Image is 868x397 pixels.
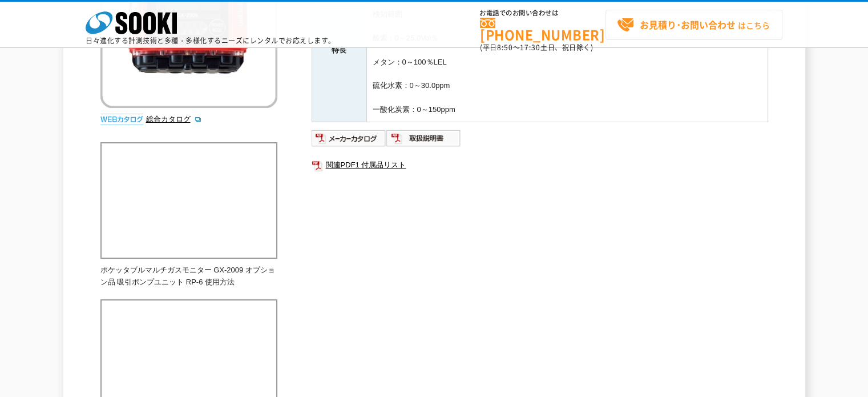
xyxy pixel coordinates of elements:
[386,129,461,147] img: 取扱説明書
[312,137,386,145] a: メーカーカタログ
[480,10,605,17] span: お電話でのお問い合わせは
[100,264,277,288] p: ポケッタブルマルチガスモニター GX-2009 オプション品 吸引ポンプユニット RP-6 使用方法
[146,115,202,123] a: 総合カタログ
[386,137,461,145] a: 取扱説明書
[520,42,540,53] span: 17:30
[617,17,770,34] span: はこちら
[640,18,736,31] strong: お見積り･お問い合わせ
[86,37,336,44] p: 日々進化する計測技術と多種・多様化するニーズにレンタルでお応えします。
[312,129,386,147] img: メーカーカタログ
[497,42,513,53] span: 8:50
[312,158,768,173] a: 関連PDF1 付属品リスト
[480,18,605,41] a: [PHONE_NUMBER]
[480,42,593,53] span: (平日 ～ 土日、祝日除く)
[100,114,143,125] img: webカタログ
[605,10,782,40] a: お見積り･お問い合わせはこちら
